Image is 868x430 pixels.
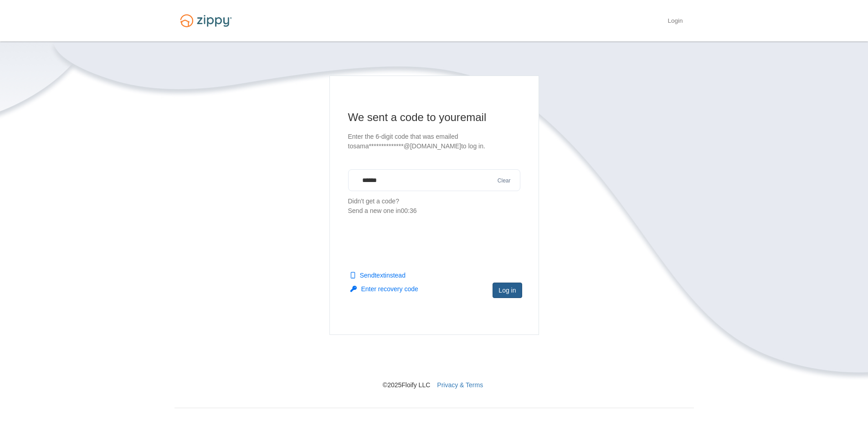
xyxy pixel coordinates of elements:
[495,177,514,185] button: Clear
[350,284,418,293] button: Enter recovery code
[493,283,522,298] button: Log in
[348,110,520,125] h1: We sent a code to your email
[437,381,483,389] a: Privacy & Terms
[348,197,520,216] p: Didn't get a code?
[348,206,520,216] div: Send a new one in 00:36
[350,271,406,280] button: Sendtextinstead
[175,335,694,390] nav: © 2025 Floify LLC
[348,132,520,151] p: Enter the 6-digit code that was emailed to sama**************@[DOMAIN_NAME] to log in.
[668,17,683,26] a: Login
[175,10,237,31] img: Logo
